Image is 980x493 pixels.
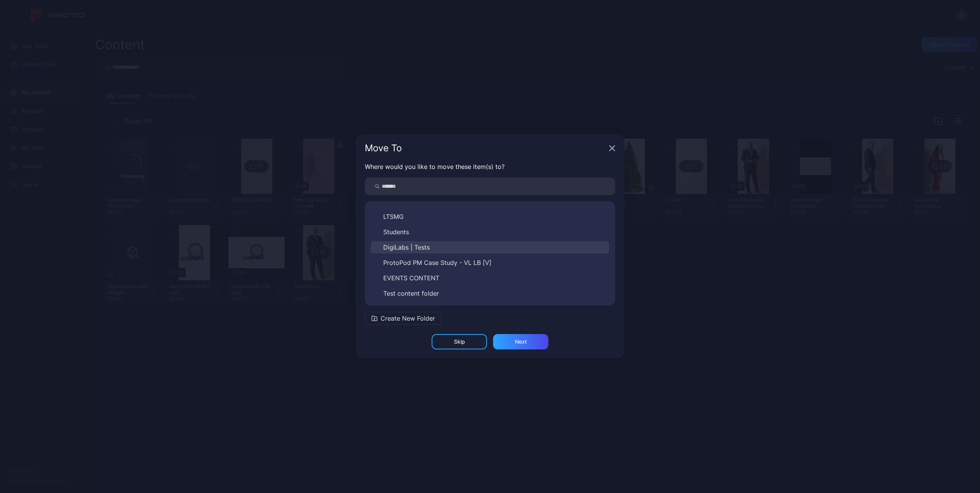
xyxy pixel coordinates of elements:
button: Next [493,334,548,349]
button: DigiLabs | Tests [371,241,609,253]
span: DigiLabs | Tests [383,243,430,252]
div: Move To [365,144,606,153]
button: LTSMG [371,210,609,223]
button: Students [371,226,609,238]
p: Where would you like to move these item(s) to? [365,162,615,171]
span: Students [383,227,409,237]
button: Create New Folder [365,312,442,325]
button: Skip [432,334,487,349]
button: ProtoPod PM Case Study - VL LB [V] [371,256,609,269]
span: EVENTS CONTENT [383,273,439,283]
span: Create New Folder [381,314,435,323]
div: Skip [454,339,465,345]
span: LTSMG [383,212,404,221]
span: ProtoPod PM Case Study - VL LB [V] [383,258,492,267]
button: Test content folder [371,287,609,299]
span: Test content folder [383,289,439,298]
div: Next [515,339,527,345]
button: EVENTS CONTENT [371,272,609,284]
